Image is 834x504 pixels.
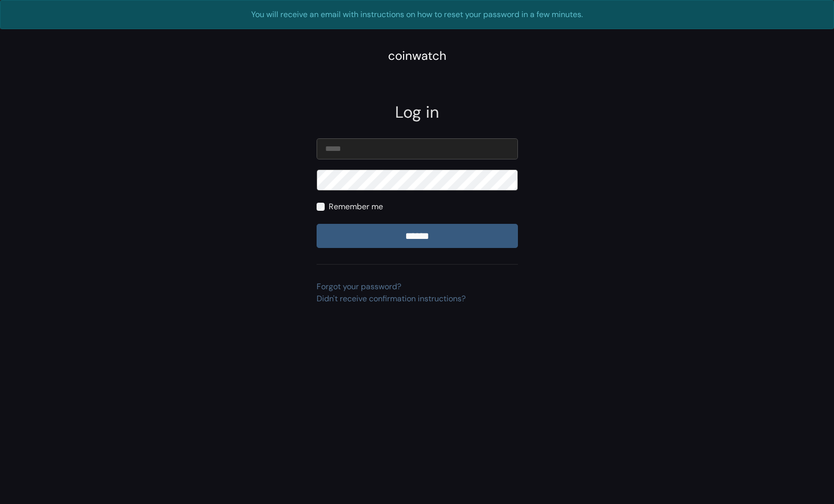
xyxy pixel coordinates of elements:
[317,103,518,122] h2: Log in
[388,47,446,65] div: coinwatch
[388,52,446,62] a: coinwatch
[317,293,466,304] a: Didn't receive confirmation instructions?
[329,201,383,213] label: Remember me
[317,281,401,292] a: Forgot your password?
